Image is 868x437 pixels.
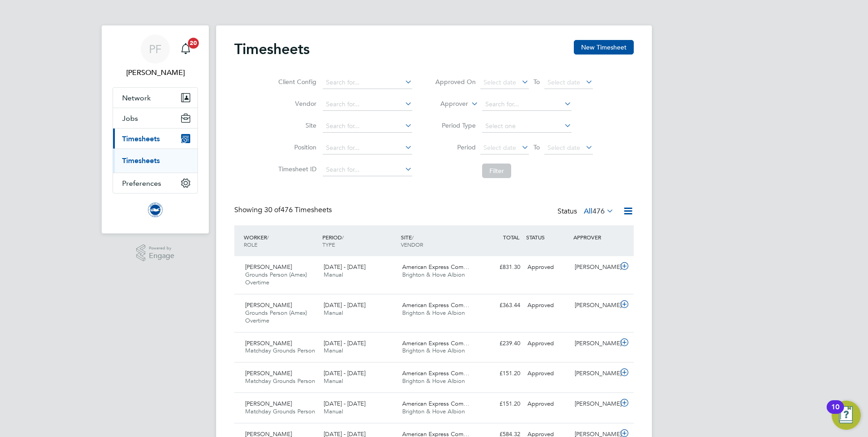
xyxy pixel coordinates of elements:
[342,233,344,241] span: /
[113,173,197,193] button: Preferences
[264,205,332,214] span: 476 Timesheets
[427,99,468,109] label: Approver
[324,339,365,347] span: [DATE] - [DATE]
[482,98,572,111] input: Search for...
[402,339,469,347] span: American Express Com…
[122,156,160,165] a: Timesheets
[323,98,412,111] input: Search for...
[402,271,465,278] span: Brighton & Hove Albion
[113,203,198,217] a: Go to home page
[831,407,839,419] div: 10
[571,260,618,275] div: [PERSON_NAME]
[320,229,399,253] div: PERIOD
[324,347,343,354] span: Manual
[402,309,465,317] span: Brighton & Hove Albion
[524,366,571,381] div: Approved
[832,401,861,430] button: Open Resource Center, 10 new notifications
[245,263,292,271] span: [PERSON_NAME]
[435,121,476,129] label: Period Type
[149,43,162,55] span: PF
[323,164,412,176] input: Search for...
[177,35,195,64] a: 20
[402,400,469,407] span: American Express Com…
[148,203,163,217] img: brightonandhovealbion-logo-retina.png
[477,336,524,351] div: £239.40
[324,301,365,309] span: [DATE] - [DATE]
[234,205,334,215] div: Showing
[113,67,198,78] span: Phil Fifield
[245,301,292,309] span: [PERSON_NAME]
[592,207,605,216] span: 476
[322,241,335,248] span: TYPE
[113,149,197,173] div: Timesheets
[402,301,469,309] span: American Express Com…
[477,397,524,412] div: £151.20
[234,40,310,58] h2: Timesheets
[531,141,542,153] span: To
[149,252,174,260] span: Engage
[242,229,320,253] div: WORKER
[113,108,197,128] button: Jobs
[149,244,174,252] span: Powered by
[136,244,175,262] a: Powered byEngage
[524,397,571,412] div: Approved
[482,164,511,178] button: Filter
[245,309,307,324] span: Grounds Person (Amex) Overtime
[435,78,476,86] label: Approved On
[477,298,524,313] div: £363.44
[584,207,614,216] label: All
[571,397,618,412] div: [PERSON_NAME]
[483,78,516,86] span: Select date
[524,229,571,245] div: STATUS
[571,336,618,351] div: [PERSON_NAME]
[524,298,571,313] div: Approved
[244,241,257,248] span: ROLE
[245,339,292,347] span: [PERSON_NAME]
[324,407,343,415] span: Manual
[324,309,343,317] span: Manual
[122,179,161,188] span: Preferences
[264,205,281,214] span: 30 of
[402,263,469,271] span: American Express Com…
[324,263,365,271] span: [DATE] - [DATE]
[412,233,414,241] span: /
[323,76,412,89] input: Search for...
[571,229,618,245] div: APPROVER
[435,143,476,151] label: Period
[245,377,315,385] span: Matchday Grounds Person
[324,377,343,385] span: Manual
[477,366,524,381] div: £151.20
[402,377,465,385] span: Brighton & Hove Albion
[482,120,572,133] input: Select one
[399,229,477,253] div: SITE
[503,233,519,241] span: TOTAL
[402,369,469,377] span: American Express Com…
[524,260,571,275] div: Approved
[531,76,542,88] span: To
[483,144,516,152] span: Select date
[402,347,465,354] span: Brighton & Hove Albion
[122,114,138,123] span: Jobs
[477,260,524,275] div: £831.30
[323,120,412,133] input: Search for...
[571,298,618,313] div: [PERSON_NAME]
[276,143,316,151] label: Position
[113,129,197,149] button: Timesheets
[267,233,269,241] span: /
[324,400,365,407] span: [DATE] - [DATE]
[122,134,160,143] span: Timesheets
[324,271,343,278] span: Manual
[402,407,465,415] span: Brighton & Hove Albion
[245,400,292,407] span: [PERSON_NAME]
[245,407,315,415] span: Matchday Grounds Person
[245,347,315,354] span: Matchday Grounds Person
[524,336,571,351] div: Approved
[113,88,197,108] button: Network
[547,78,580,86] span: Select date
[245,369,292,377] span: [PERSON_NAME]
[401,241,423,248] span: VENDOR
[276,78,316,86] label: Client Config
[113,35,198,78] a: PF[PERSON_NAME]
[276,121,316,129] label: Site
[276,99,316,108] label: Vendor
